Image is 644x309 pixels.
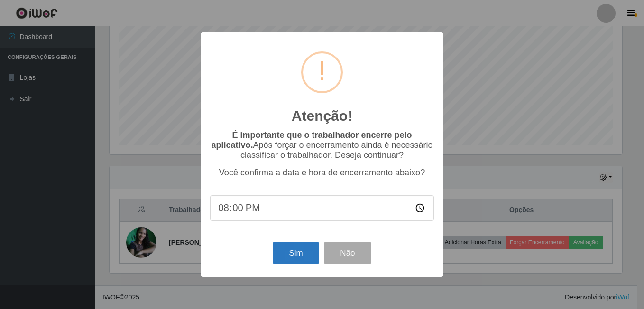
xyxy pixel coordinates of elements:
[273,242,319,264] button: Sim
[292,107,352,125] h2: Atenção!
[210,168,434,178] p: Você confirma a data e hora de encerramento abaixo?
[210,130,434,160] p: Após forçar o encerramento ainda é necessário classificar o trabalhador. Deseja continuar?
[324,242,371,264] button: Não
[211,130,412,150] b: É importante que o trabalhador encerre pelo aplicativo.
